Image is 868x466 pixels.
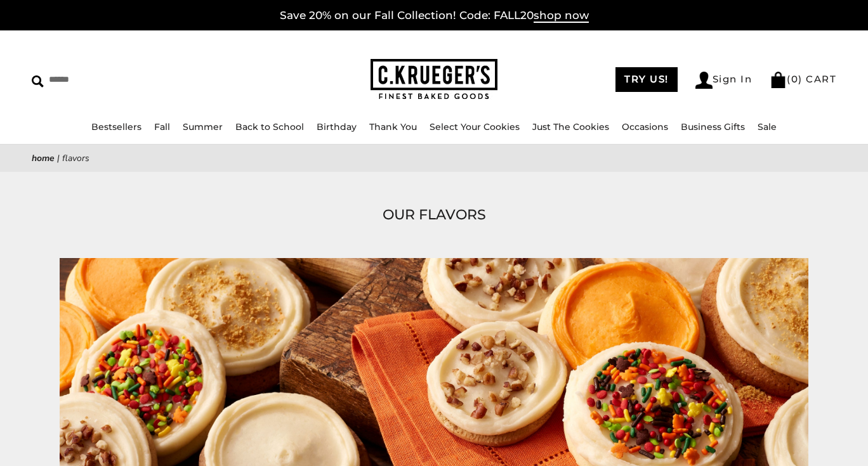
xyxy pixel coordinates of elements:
[681,121,745,133] a: Business Gifts
[62,152,89,164] span: Flavors
[770,72,787,88] img: Bag
[317,121,357,133] a: Birthday
[791,73,799,85] span: 0
[57,152,60,164] span: |
[235,121,304,133] a: Back to School
[532,121,609,133] a: Just The Cookies
[280,9,589,23] a: Save 20% on our Fall Collection! Code: FALL20shop now
[622,121,668,133] a: Occasions
[32,75,44,87] img: Search
[430,121,520,133] a: Select Your Cookies
[32,70,219,89] input: Search
[32,151,836,165] nav: breadcrumbs
[758,121,777,133] a: Sale
[695,72,713,89] img: Account
[51,204,817,226] h1: OUR FLAVORS
[91,121,141,133] a: Bestsellers
[695,72,753,89] a: Sign In
[770,73,836,85] a: (0) CART
[369,121,417,133] a: Thank You
[183,121,223,133] a: Summer
[154,121,170,133] a: Fall
[371,59,497,100] img: C.KRUEGER'S
[32,152,55,164] a: Home
[615,67,678,92] a: TRY US!
[534,9,589,23] span: shop now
